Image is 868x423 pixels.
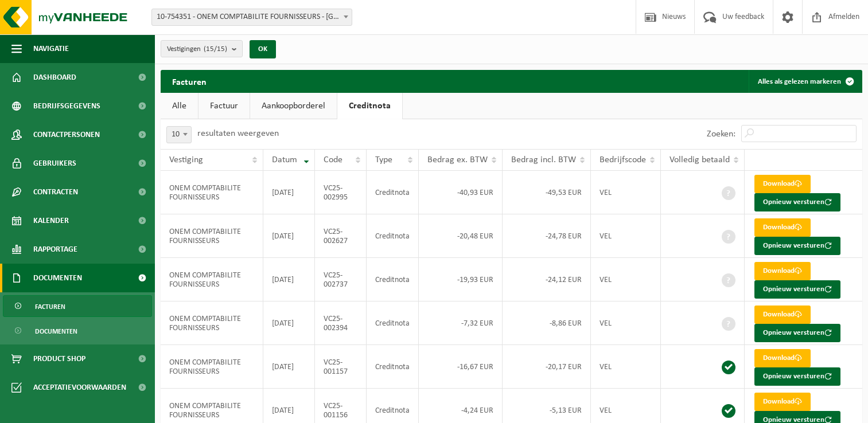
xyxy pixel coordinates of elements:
[33,34,69,63] span: Navigatie
[250,93,337,119] a: Aankoopborderel
[754,237,840,255] button: Opnieuw versturen
[166,126,192,143] span: 10
[503,345,591,389] td: -20,17 EUR
[754,324,840,342] button: Opnieuw versturen
[263,214,315,258] td: [DATE]
[151,9,352,26] span: 10-754351 - ONEM COMPTABILITE FOURNISSEURS - BRUXELLES
[419,258,503,301] td: -19,93 EUR
[161,345,263,389] td: ONEM COMPTABILITE FOURNISSEURS
[263,301,315,345] td: [DATE]
[33,149,76,178] span: Gebruikers
[503,301,591,345] td: -8,86 EUR
[204,45,227,53] count: (15/15)
[33,178,78,206] span: Contracten
[375,155,392,164] span: Type
[591,301,661,345] td: VEL
[263,345,315,389] td: [DATE]
[33,264,82,292] span: Documenten
[35,296,65,318] span: Facturen
[754,262,811,280] a: Download
[315,301,367,345] td: VC25-002394
[754,193,840,211] button: Opnieuw versturen
[324,155,342,164] span: Code
[315,258,367,301] td: VC25-002737
[315,214,367,258] td: VC25-002627
[161,93,198,119] a: Alle
[707,130,735,139] label: Zoeken:
[749,70,861,93] button: Alles als gelezen markeren
[33,63,76,92] span: Dashboard
[367,301,419,345] td: Creditnota
[6,398,192,423] iframe: chat widget
[367,171,419,214] td: Creditnota
[670,155,730,164] span: Volledig betaald
[503,214,591,258] td: -24,78 EUR
[591,214,661,258] td: VEL
[33,92,100,120] span: Bedrijfsgegevens
[591,345,661,389] td: VEL
[263,258,315,301] td: [DATE]
[33,235,77,264] span: Rapportage
[161,171,263,214] td: ONEM COMPTABILITE FOURNISSEURS
[754,175,811,193] a: Download
[272,155,297,164] span: Datum
[511,155,576,164] span: Bedrag incl. BTW
[263,171,315,214] td: [DATE]
[419,301,503,345] td: -7,32 EUR
[367,214,419,258] td: Creditnota
[161,70,218,92] h2: Facturen
[161,301,263,345] td: ONEM COMPTABILITE FOURNISSEURS
[367,258,419,301] td: Creditnota
[315,345,367,389] td: VC25-001157
[419,171,503,214] td: -40,93 EUR
[167,41,227,58] span: Vestigingen
[3,295,152,317] a: Facturen
[427,155,488,164] span: Bedrag ex. BTW
[152,9,352,25] span: 10-754351 - ONEM COMPTABILITE FOURNISSEURS - BRUXELLES
[35,320,77,342] span: Documenten
[337,93,402,119] a: Creditnota
[250,40,276,58] button: OK
[161,258,263,301] td: ONEM COMPTABILITE FOURNISSEURS
[33,120,100,149] span: Contactpersonen
[419,214,503,258] td: -20,48 EUR
[33,206,69,235] span: Kalender
[754,280,840,299] button: Opnieuw versturen
[197,129,279,138] label: resultaten weergeven
[161,214,263,258] td: ONEM COMPTABILITE FOURNISSEURS
[503,171,591,214] td: -49,53 EUR
[591,258,661,301] td: VEL
[33,373,126,402] span: Acceptatievoorwaarden
[754,393,811,411] a: Download
[3,320,152,342] a: Documenten
[754,349,811,367] a: Download
[367,345,419,389] td: Creditnota
[33,344,85,373] span: Product Shop
[503,258,591,301] td: -24,12 EUR
[754,218,811,237] a: Download
[167,127,191,143] span: 10
[161,40,243,57] button: Vestigingen(15/15)
[419,345,503,389] td: -16,67 EUR
[198,93,250,119] a: Factuur
[169,155,203,164] span: Vestiging
[315,171,367,214] td: VC25-002995
[600,155,646,164] span: Bedrijfscode
[754,305,811,324] a: Download
[754,367,840,386] button: Opnieuw versturen
[591,171,661,214] td: VEL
